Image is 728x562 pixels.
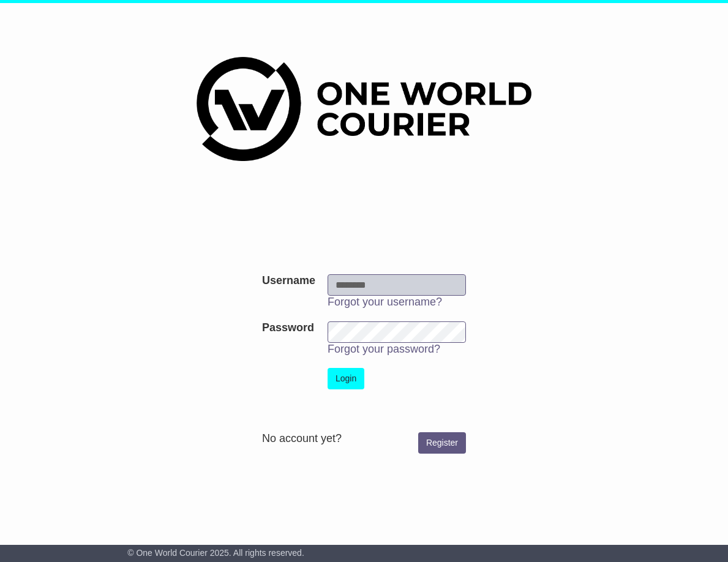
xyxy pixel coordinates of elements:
a: Forgot your password? [328,343,440,355]
a: Register [418,432,466,454]
img: One World [197,57,531,161]
div: No account yet? [262,432,466,446]
label: Username [262,274,315,288]
label: Password [262,321,314,335]
a: Forgot your username? [328,296,442,308]
span: © One World Courier 2025. All rights reserved. [127,548,304,558]
button: Login [328,368,364,389]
